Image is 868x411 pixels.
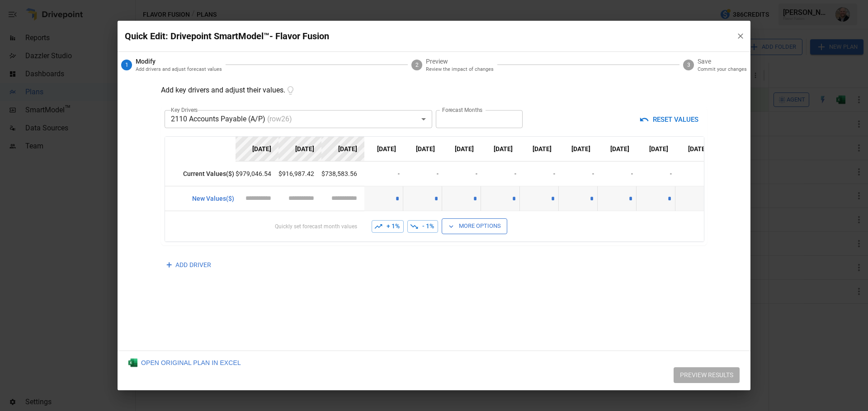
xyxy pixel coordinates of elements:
[559,162,598,186] td: -
[321,137,364,162] th: [DATE]
[236,137,278,162] th: [DATE]
[415,62,419,68] text: 2
[637,162,675,186] td: -
[442,162,481,186] td: -
[161,78,296,103] p: Add key drivers and adjust their values.
[125,29,729,43] p: Quick Edit: Drivepoint SmartModel™- Flavor Fusion
[364,137,403,162] th: [DATE]
[675,137,714,162] th: [DATE]
[171,106,198,114] label: Key Drivers
[698,57,747,66] span: Save
[636,110,703,129] button: RESET VALUES
[172,222,357,231] p: Quickly set forecast month values
[698,66,747,74] p: Commit your changes
[372,220,404,233] button: + 1%
[407,220,438,233] button: - 1%
[675,162,714,186] td: -
[161,253,218,277] button: ADD DRIVER
[136,57,222,66] span: Modify
[172,194,236,203] p: New Values ($)
[559,137,598,162] th: [DATE]
[637,137,675,162] th: [DATE]
[172,169,236,179] p: Current Values ($)
[442,106,482,114] label: Forecast Months
[481,137,520,162] th: [DATE]
[442,137,481,162] th: [DATE]
[128,358,241,367] div: OPEN ORIGINAL PLAN IN EXCEL
[674,367,740,383] button: PREVIEW RESULTS
[278,162,321,186] td: $916,987.42
[442,218,507,234] button: More Options
[165,110,432,128] div: 2110 Accounts Payable (A/P)
[236,162,278,186] td: $979,046.54
[426,66,494,74] p: Review the impact of changes
[278,137,321,162] th: [DATE]
[520,162,559,186] td: -
[403,162,442,186] td: -
[520,137,559,162] th: [DATE]
[403,137,442,162] th: [DATE]
[321,162,364,186] td: $738,583.56
[136,66,222,74] p: Add drivers and adjust forecast values
[598,162,637,186] td: -
[166,256,172,274] span: +
[687,62,690,68] text: 3
[598,137,637,162] th: [DATE]
[267,115,292,123] span: (row 26 )
[426,57,494,66] span: Preview
[364,162,403,186] td: -
[128,358,137,367] img: Excel
[481,162,520,186] td: -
